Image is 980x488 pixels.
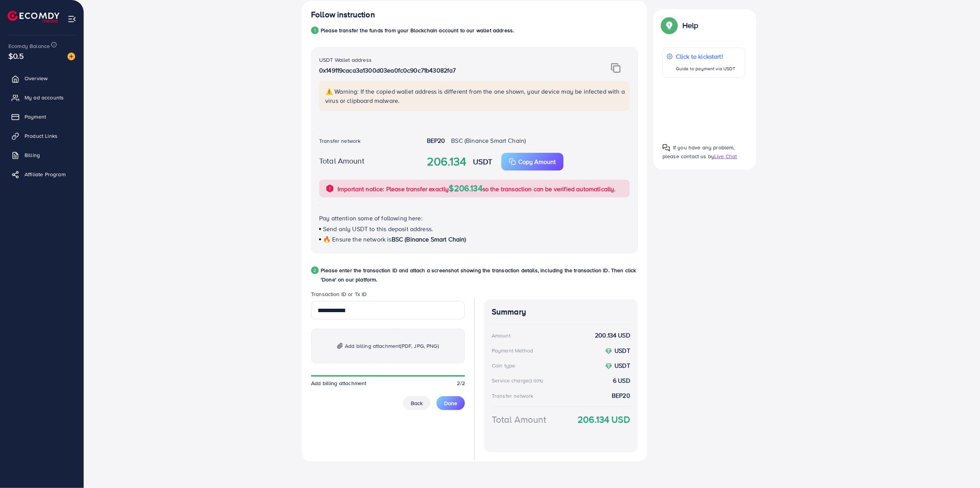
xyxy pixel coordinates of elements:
[501,153,563,170] button: Copy Amount
[68,15,76,23] img: menu
[492,377,545,384] div: Service charge
[392,235,466,243] span: BSC (Binance Smart Chain)
[319,56,372,64] label: USDT Wallet address
[676,52,735,61] p: Click to kickstart!
[492,332,511,339] div: Amount
[427,153,467,170] strong: 206.134
[338,184,616,194] p: Important notice: Please transfer exactly so the transaction can be verified automatically.
[319,224,630,233] p: Send only USDT to this deposit address.
[492,307,630,317] h4: Summary
[25,113,46,121] span: Payment
[68,53,75,60] img: image
[492,392,534,400] div: Transfer network
[403,396,430,410] button: Back
[578,413,630,426] strong: 206.134 USD
[325,184,334,193] img: alert
[444,399,457,407] span: Done
[714,152,737,160] span: Live Chat
[319,137,361,145] label: Transfer network
[25,132,58,140] span: Product Links
[457,379,465,387] span: 2/2
[25,74,48,82] span: Overview
[411,399,423,407] span: Back
[311,266,319,274] div: 2
[6,71,78,86] a: Overview
[612,391,630,400] strong: BEP20
[451,136,526,145] span: BSC (Binance Smart Chain)
[595,331,630,340] strong: 200.134 USD
[321,26,514,35] p: Please transfer the funds from your Blockchain account to our wallet address.
[6,90,78,105] a: My ad accounts
[6,128,78,144] a: Product Links
[311,290,465,301] legend: Transaction ID or Tx ID
[311,379,367,387] span: Add billing attachment
[947,453,974,482] iframe: Chat
[427,136,445,145] strong: BEP20
[25,94,64,101] span: My ad accounts
[605,363,612,370] img: coin
[662,144,735,160] span: If you have any problem, please contact us by
[6,109,78,124] a: Payment
[321,266,638,284] p: Please enter the transaction ID and attach a screenshot showing the transaction details, includin...
[323,235,392,243] span: 🔥 Ensure the network is
[311,26,319,34] div: 1
[400,342,439,350] span: (PDF, JPG, PNG)
[337,343,343,349] img: img
[662,18,676,32] img: Popup guide
[319,66,576,75] p: 0x149119caca3a1300d03ea0fc0c90c71b43082fa7
[613,376,630,385] strong: 6 USD
[529,378,543,384] small: (3.00%)
[614,361,630,370] strong: USDT
[611,63,621,73] img: img
[325,87,625,105] p: ⚠️ Warning: If the copied wallet address is different from the one shown, your device may be infe...
[319,155,364,166] label: Total Amount
[8,42,50,50] span: Ecomdy Balance
[518,157,556,166] p: Copy Amount
[492,413,546,426] div: Total Amount
[473,156,492,167] strong: USDT
[682,21,698,30] p: Help
[6,147,78,163] a: Billing
[311,10,375,20] h4: Follow instruction
[492,347,533,354] div: Payment Method
[492,362,515,369] div: Coin type
[676,64,735,73] p: Guide to payment via USDT
[25,170,66,178] span: Affiliate Program
[6,167,78,182] a: Affiliate Program
[345,341,439,351] span: Add billing attachment
[614,346,630,355] strong: USDT
[8,50,24,61] span: $0.5
[662,144,670,152] img: Popup guide
[319,213,630,223] p: Pay attention some of following here:
[8,11,59,23] img: logo
[25,151,40,159] span: Billing
[436,396,465,410] button: Done
[605,348,612,355] img: coin
[449,182,483,194] span: $206.134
